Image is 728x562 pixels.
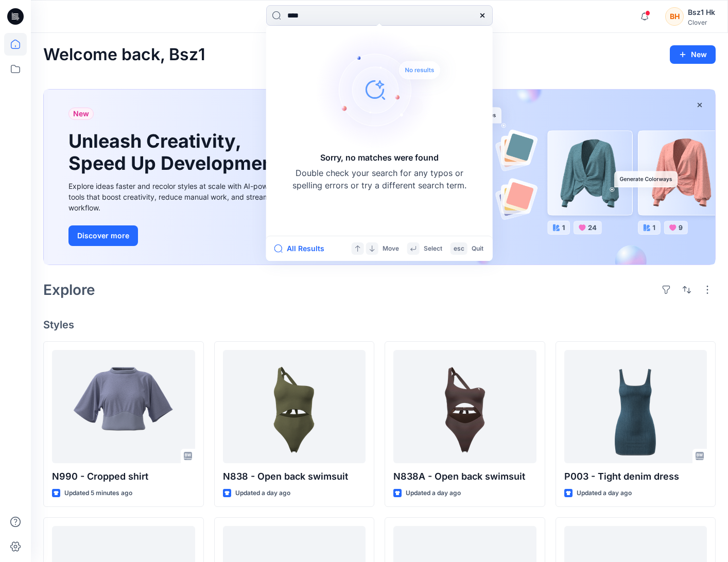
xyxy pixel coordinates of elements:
[223,350,366,463] a: N838 - Open back swimsuit
[406,488,461,499] p: Updated a day ago
[577,488,632,499] p: Updated a day ago
[383,243,399,254] p: Move
[472,243,483,254] p: Quit
[68,225,300,246] a: Discover more
[665,7,684,26] div: BH
[223,469,366,484] p: N838 - Open back swimsuit
[292,167,467,191] p: Double check your search for any typos or spelling errors or try a different search term.
[688,6,715,19] div: Bsz1 Hk
[43,282,95,298] h2: Explore
[64,488,132,499] p: Updated 5 minutes ago
[68,225,138,246] button: Discover more
[43,45,205,64] h2: Welcome back, Bsz1
[73,108,89,120] span: New
[274,242,331,255] button: All Results
[454,243,464,254] p: esc
[670,45,716,64] button: New
[393,350,536,463] a: N838A - Open back swimsuit
[316,28,460,151] img: Sorry, no matches were found
[68,181,300,213] div: Explore ideas faster and recolor styles at scale with AI-powered tools that boost creativity, red...
[52,350,195,463] a: N990 - Cropped shirt
[564,350,707,463] a: P003 - Tight denim dress
[52,469,195,484] p: N990 - Cropped shirt
[688,19,715,26] div: Clover
[235,488,290,499] p: Updated a day ago
[68,130,285,174] h1: Unleash Creativity, Speed Up Development
[424,243,442,254] p: Select
[43,319,716,331] h4: Styles
[564,469,707,484] p: P003 - Tight denim dress
[393,469,536,484] p: N838A - Open back swimsuit
[320,151,439,164] h5: Sorry, no matches were found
